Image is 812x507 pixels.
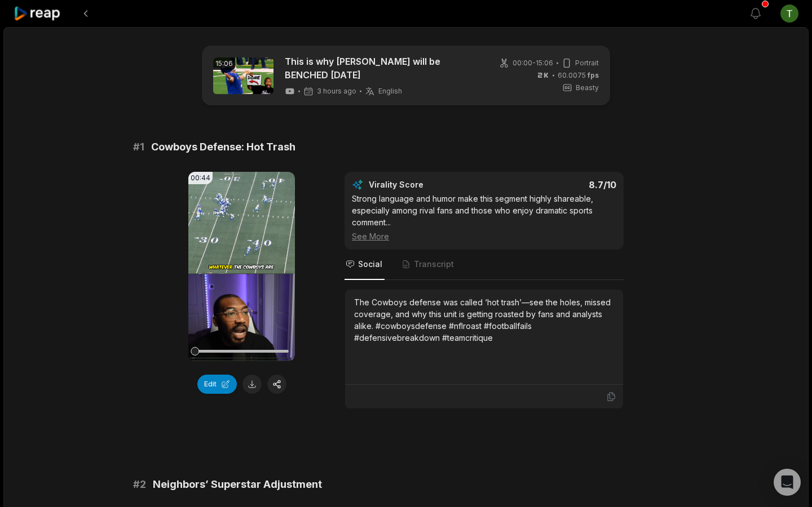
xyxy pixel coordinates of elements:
button: Edit [197,375,237,394]
span: fps [588,71,599,79]
span: 60.0075 [558,70,599,81]
span: Social [358,259,382,270]
span: # 1 [133,139,144,155]
div: Virality Score [369,179,490,190]
div: Open Intercom Messenger [774,469,801,496]
span: 00:00 - 15:06 [513,58,553,68]
span: English [378,87,402,96]
span: Transcript [414,259,454,270]
div: See More [352,230,616,242]
a: This is why [PERSON_NAME] will be BENCHED [DATE] [285,55,479,82]
div: 8.7 /10 [496,179,617,190]
div: The Cowboys defense was called ‘hot trash’—see the holes, missed coverage, and why this unit is g... [354,296,614,344]
div: Strong language and humor make this segment highly shareable, especially among rival fans and tho... [352,193,616,242]
span: Cowboys Defense: Hot Trash [151,139,295,155]
span: 3 hours ago [317,87,356,96]
span: Neighbors’ Superstar Adjustment [153,477,322,492]
video: Your browser does not support mp4 format. [188,172,295,361]
span: Beasty [576,83,599,93]
span: # 2 [133,477,146,492]
span: Portrait [575,58,599,68]
nav: Tabs [345,250,624,280]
